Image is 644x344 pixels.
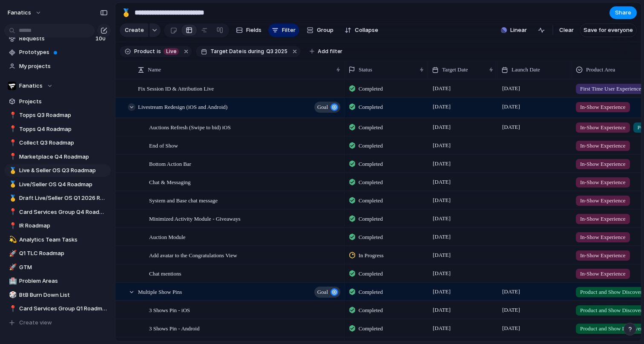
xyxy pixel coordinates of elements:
span: Target Date [442,65,468,74]
span: Live [166,48,176,55]
div: 📍 [9,138,15,148]
span: In-Show Experience [580,123,626,132]
span: goal [317,286,328,298]
a: Projects [4,95,111,108]
span: Completed [359,85,383,93]
span: Topps Q3 Roadmap [19,111,108,119]
a: 💫Analytics Team Tasks [4,233,111,246]
button: 💫 [8,236,16,244]
span: [DATE] [500,83,522,94]
a: 📍IR Roadmap [4,219,111,232]
span: In-Show Experience [580,160,626,168]
button: goal [314,102,340,113]
div: 📍 [9,111,15,120]
a: 🚀GTM [4,261,111,274]
span: Add avatar to the Congratulations View [149,250,237,260]
span: [DATE] [431,140,453,151]
span: In-Show Experience [580,251,626,260]
a: 🏥Problem Areas [4,275,111,287]
span: [DATE] [431,213,453,224]
span: Auctions Refresh (Swipe to bid) iOS [149,122,231,132]
span: [DATE] [431,177,453,187]
span: Create [125,26,144,34]
button: 📍 [8,125,16,134]
button: 🎲 [8,291,16,299]
span: IR Roadmap [19,222,108,230]
span: Chat & Messaging [149,177,191,187]
div: 📍Topps Q3 Roadmap [4,109,111,122]
span: is [157,48,161,55]
span: Bottom Action Bar [149,159,191,168]
a: 📍Marketplace Q4 Roadmap [4,151,111,163]
div: 🏥 [9,276,15,286]
span: Share [615,9,631,17]
span: In Progress [359,251,384,260]
div: 📍Topps Q4 Roadmap [4,123,111,136]
div: 📍 [9,124,15,134]
span: Name [148,65,161,74]
button: Create [120,23,148,37]
a: 🥇Live/Seller OS Q4 Roadmap [4,178,111,191]
div: 📍 [9,221,15,231]
span: In-Show Experience [580,196,626,205]
button: Create view [4,316,111,329]
span: [DATE] [431,305,453,315]
button: Share [609,6,637,19]
button: 📍 [8,304,16,313]
span: Auction Module [149,232,186,242]
span: Clear [559,26,574,34]
span: Draft Live/Seller OS Q1 2026 Roadmap [19,194,108,202]
a: Prototypes [4,46,111,59]
a: 🥇Draft Live/Seller OS Q1 2026 Roadmap [4,192,111,205]
span: Projects [19,97,108,106]
button: 🥇 [8,180,16,189]
span: Multiple Show Pins [138,287,182,296]
button: 🚀 [8,249,16,258]
div: 🚀 [9,249,15,259]
span: Completed [359,196,383,205]
span: [DATE] [500,102,522,112]
span: Completed [359,123,383,132]
button: 📍 [8,111,16,119]
span: Completed [359,103,383,111]
a: 🚀Q1 TLC Roadmap [4,247,111,260]
a: 🥇Live & Seller OS Q3 Roadmap [4,164,111,177]
span: Topps Q4 Roadmap [19,125,108,134]
span: Completed [359,142,383,150]
button: 🚀 [8,263,16,272]
span: Completed [359,233,383,242]
span: Requests [19,34,93,43]
div: 📍 [9,304,15,314]
span: 3 Shows Pin - iOS [149,305,190,315]
span: Filter [282,26,296,34]
span: Add filter [318,48,342,55]
div: 📍Collect Q3 Roadmap [4,136,111,149]
span: Prototypes [19,48,108,57]
div: 🚀 [9,262,15,272]
span: In-Show Experience [580,215,626,223]
span: [DATE] [431,287,453,297]
span: [DATE] [500,287,522,297]
span: [DATE] [431,268,453,279]
span: Card Services Group Q1 Roadmap [19,304,108,313]
span: 100 [95,34,107,43]
button: 📍 [8,208,16,216]
span: Completed [359,288,383,296]
span: Completed [359,306,383,315]
span: Save for everyone [584,26,633,34]
span: Completed [359,215,383,223]
span: Completed [359,324,383,333]
button: goal [314,287,340,298]
button: Linear [497,24,530,37]
a: Requests100 [4,32,111,45]
button: fanatics [4,6,46,20]
span: goal [317,101,328,113]
span: Group [317,26,333,34]
span: Q3 2025 [266,48,287,55]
